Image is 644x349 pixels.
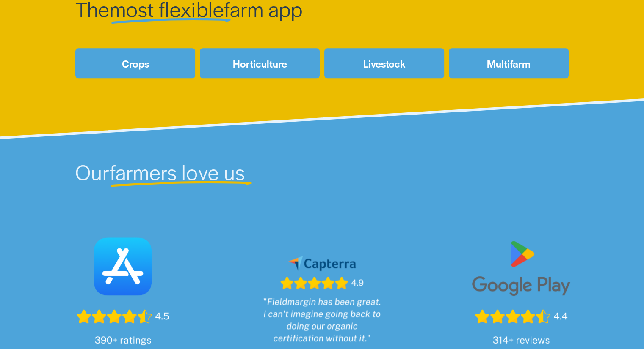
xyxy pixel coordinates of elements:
[200,48,320,78] a: Horticulture
[110,157,245,186] span: farmers love us
[449,48,569,78] a: Multifarm
[75,48,195,78] a: Crops
[75,157,110,186] span: Our
[324,48,444,78] a: Livestock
